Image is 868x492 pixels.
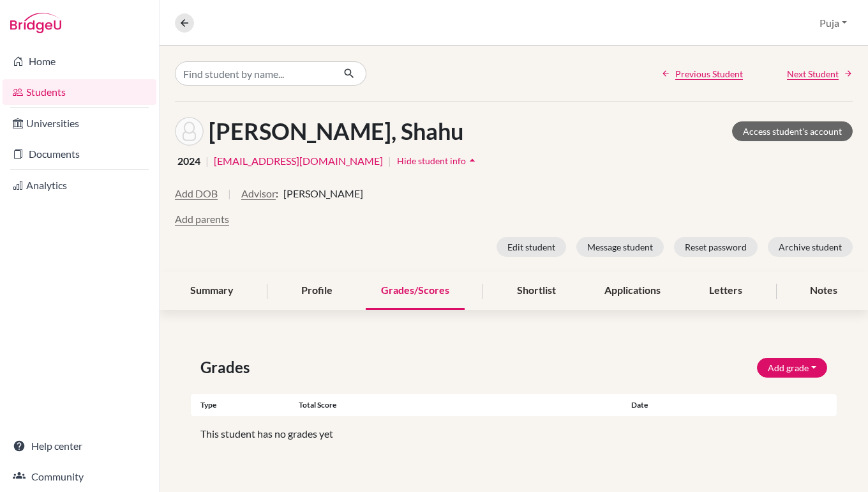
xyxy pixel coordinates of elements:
[3,173,156,198] a: Analytics
[397,155,466,166] span: Hide student info
[661,67,743,81] a: Previous Student
[286,272,348,310] div: Profile
[3,141,156,167] a: Documents
[366,272,465,310] div: Grades/Scores
[175,61,333,86] input: Find student by name...
[768,237,853,257] button: Archive student
[814,11,853,35] button: Puja
[589,272,676,310] div: Applications
[206,153,209,169] span: |
[175,211,229,227] button: Add parents
[3,433,156,459] a: Help center
[502,272,571,310] div: Shortlist
[241,186,276,201] button: Advisor
[175,186,218,201] button: Add DOB
[209,118,463,145] h1: [PERSON_NAME], Shahu
[3,49,156,74] a: Home
[10,13,61,33] img: Bridge-U
[787,67,853,81] a: Next Student
[3,111,156,136] a: Universities
[177,153,200,169] span: 2024
[214,153,383,169] a: [EMAIL_ADDRESS][DOMAIN_NAME]
[388,153,391,169] span: |
[396,151,479,171] button: Hide student infoarrow_drop_up
[757,358,827,378] button: Add grade
[675,67,743,81] span: Previous Student
[200,426,827,442] p: This student has no grades yet
[3,464,156,489] a: Community
[497,237,566,257] button: Edit student
[674,237,758,257] button: Reset password
[191,399,299,411] div: Type
[175,272,249,310] div: Summary
[283,186,363,201] span: [PERSON_NAME]
[732,121,853,141] a: Access student's account
[466,154,479,167] i: arrow_drop_up
[175,117,204,146] img: Shahu Wagh's avatar
[694,272,758,310] div: Letters
[787,67,839,81] span: Next Student
[795,272,853,310] div: Notes
[200,356,255,379] span: Grades
[228,186,231,211] span: |
[3,79,156,105] a: Students
[576,237,664,257] button: Message student
[622,399,783,411] div: Date
[276,186,278,201] span: :
[299,399,622,411] div: Total score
